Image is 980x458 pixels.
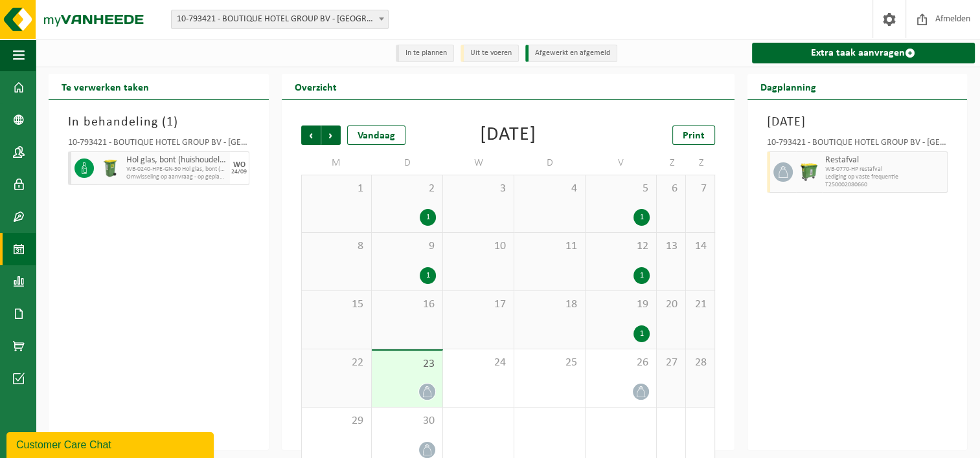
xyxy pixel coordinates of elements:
[672,125,715,145] a: Print
[308,298,365,312] span: 15
[663,182,679,196] span: 6
[378,357,436,371] span: 23
[521,239,578,254] span: 11
[521,298,578,312] span: 18
[301,125,321,145] span: Vorige
[396,45,454,62] li: In te plannen
[633,209,650,226] div: 1
[378,239,436,254] span: 9
[461,45,519,62] li: Uit te voeren
[443,151,514,175] td: W
[663,239,679,254] span: 13
[308,239,365,254] span: 8
[633,267,650,284] div: 1
[378,414,436,428] span: 30
[633,325,650,342] div: 1
[825,181,944,189] span: T250002080660
[100,158,120,178] img: WB-0240-HPE-GN-50
[521,182,578,196] span: 4
[6,430,216,458] iframe: chat widget
[692,239,708,254] span: 14
[692,356,708,370] span: 28
[799,162,819,182] img: WB-0770-HPE-GN-50
[514,151,586,175] td: D
[282,74,350,99] h2: Overzicht
[767,138,948,151] div: 10-793421 - BOUTIQUE HOTEL GROUP BV - [GEOGRAPHIC_DATA]
[692,182,708,196] span: 7
[321,125,341,145] span: Volgende
[767,113,948,132] h3: [DATE]
[825,166,944,173] span: WB-0770-HP restafval
[372,151,443,175] td: D
[521,356,578,370] span: 25
[752,43,975,63] a: Extra taak aanvragen
[480,125,536,145] div: [DATE]
[586,151,657,175] td: V
[166,116,174,129] span: 1
[308,182,365,196] span: 1
[450,298,507,312] span: 17
[68,113,249,132] h3: In behandeling ( )
[68,138,249,151] div: 10-793421 - BOUTIQUE HOTEL GROUP BV - [GEOGRAPHIC_DATA]
[450,356,507,370] span: 24
[308,356,365,370] span: 22
[378,298,436,312] span: 16
[825,155,944,166] span: Restafval
[592,298,650,312] span: 19
[692,298,708,312] span: 21
[126,173,227,181] span: Omwisseling op aanvraag - op geplande route (incl. verwerking)
[231,169,247,175] div: 24/09
[420,209,436,226] div: 1
[657,151,686,175] td: Z
[663,356,679,370] span: 27
[592,239,650,254] span: 12
[450,182,507,196] span: 3
[686,151,715,175] td: Z
[450,239,507,254] span: 10
[49,74,162,99] h2: Te verwerken taken
[126,166,227,173] span: WB-0240-HPE-GN-50 Hol glas, bont (huishoudelijk)
[301,151,372,175] td: M
[171,10,389,29] span: 10-793421 - BOUTIQUE HOTEL GROUP BV - BRUGGE
[378,182,436,196] span: 2
[347,125,405,145] div: Vandaag
[420,267,436,284] div: 1
[747,74,829,99] h2: Dagplanning
[592,182,650,196] span: 5
[233,161,245,169] div: WO
[525,45,617,62] li: Afgewerkt en afgemeld
[126,155,227,166] span: Hol glas, bont (huishoudelijk)
[592,356,650,370] span: 26
[825,173,944,181] span: Lediging op vaste frequentie
[663,298,679,312] span: 20
[683,131,705,141] span: Print
[308,414,365,428] span: 29
[172,10,388,28] span: 10-793421 - BOUTIQUE HOTEL GROUP BV - BRUGGE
